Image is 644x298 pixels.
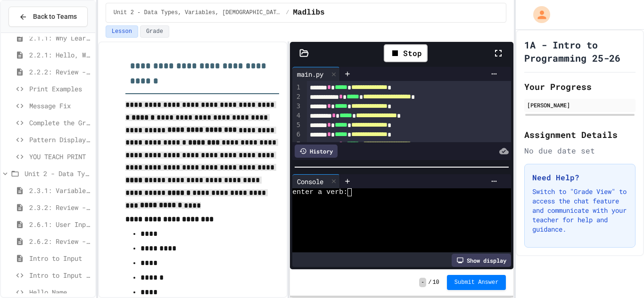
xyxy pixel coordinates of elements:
[29,270,91,280] span: Intro to Input Exercise
[292,130,302,139] div: 6
[532,187,627,234] p: Switch to "Grade View" to access the chat feature and communicate with your teacher for help and ...
[29,50,91,60] span: 2.2.1: Hello, World!
[292,111,302,121] div: 4
[292,188,347,196] span: enter a verb:
[293,7,324,18] span: Madlibs
[33,12,77,22] span: Back to Teams
[524,145,636,156] div: No due date set
[384,44,428,62] div: Stop
[532,172,627,183] h3: Need Help?
[432,279,439,286] span: 10
[447,275,506,290] button: Submit Answer
[29,118,91,128] span: Complete the Greeting
[292,102,302,111] div: 3
[292,69,328,79] div: main.py
[524,80,636,93] h2: Your Progress
[29,287,91,297] span: Hello Name
[292,174,340,188] div: Console
[29,253,91,263] span: Intro to Input
[454,279,499,286] span: Submit Answer
[292,177,328,186] div: Console
[419,278,426,287] span: -
[8,7,88,27] button: Back to Teams
[292,83,302,92] div: 1
[292,121,302,130] div: 5
[295,145,338,158] div: History
[292,92,302,102] div: 2
[29,185,91,195] span: 2.3.1: Variables and Data Types
[523,4,553,25] div: My Account
[524,38,636,64] h1: 1A - Intro to Programming 25-26
[114,9,282,16] span: Unit 2 - Data Types, Variables, [DEMOGRAPHIC_DATA]
[29,67,91,77] span: 2.2.2: Review - Hello, World!
[140,25,169,38] button: Grade
[29,152,91,161] span: YOU TEACH PRINT
[25,169,91,178] span: Unit 2 - Data Types, Variables, [DEMOGRAPHIC_DATA]
[428,279,431,286] span: /
[106,25,138,38] button: Lesson
[452,254,511,267] div: Show display
[292,67,340,81] div: main.py
[29,33,91,43] span: 2.1.1: Why Learn to Program?
[29,236,91,246] span: 2.6.2: Review - User Input
[292,140,302,149] div: 7
[29,135,91,145] span: Pattern Display Challenge
[524,128,636,141] h2: Assignment Details
[29,219,91,229] span: 2.6.1: User Input
[29,202,91,212] span: 2.3.2: Review - Variables and Data Types
[286,9,289,16] span: /
[527,101,633,109] div: [PERSON_NAME]
[29,101,91,111] span: Message Fix
[29,84,91,94] span: Print Examples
